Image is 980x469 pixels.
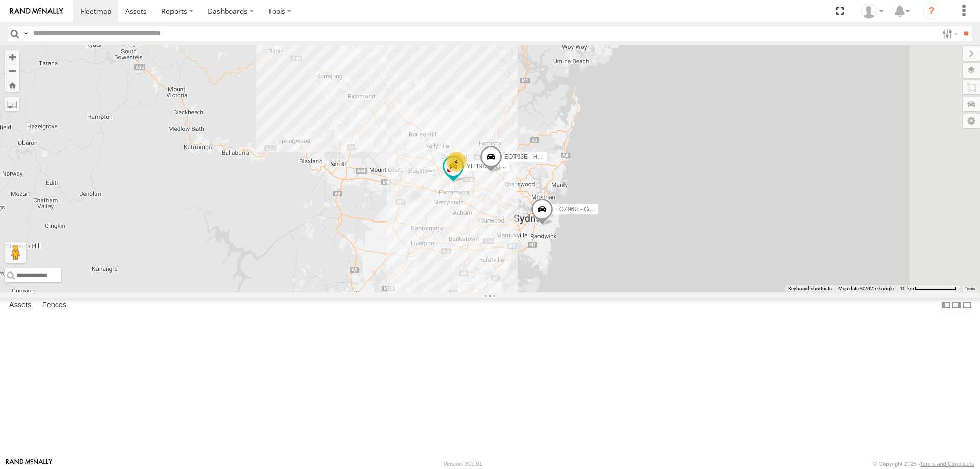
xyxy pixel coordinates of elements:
span: ECZ96U - Great Wall [555,206,613,213]
label: Assets [4,298,36,312]
div: Tom Tozer [857,4,887,19]
button: Zoom out [5,64,19,78]
span: Map data ©2025 Google [838,286,894,291]
div: © Copyright 2025 - [873,461,974,467]
label: Search Query [21,26,30,41]
i: ? [923,3,940,19]
label: Fences [37,298,71,312]
label: Dock Summary Table to the Left [941,298,951,313]
button: Keyboard shortcuts [788,285,832,292]
a: Terms (opens in new tab) [965,287,975,291]
label: Measure [5,97,19,111]
button: Zoom in [5,50,19,64]
label: Hide Summary Table [962,298,972,313]
label: Map Settings [963,114,980,128]
div: 4 [446,152,467,172]
button: Zoom Home [5,78,19,92]
span: 10 km [900,286,914,291]
button: Drag Pegman onto the map to open Street View [5,242,26,263]
label: Dock Summary Table to the Right [951,298,962,313]
a: Visit our Website [6,459,53,469]
img: rand-logo.svg [10,8,63,15]
span: EOT93E - HiAce [504,153,550,160]
a: Terms and Conditions [920,461,974,467]
div: Version: 309.01 [444,461,482,467]
span: YLI19N - Isuzu DMAX [467,163,526,170]
button: Map Scale: 10 km per 79 pixels [897,285,960,292]
label: Search Filter Options [938,26,960,41]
